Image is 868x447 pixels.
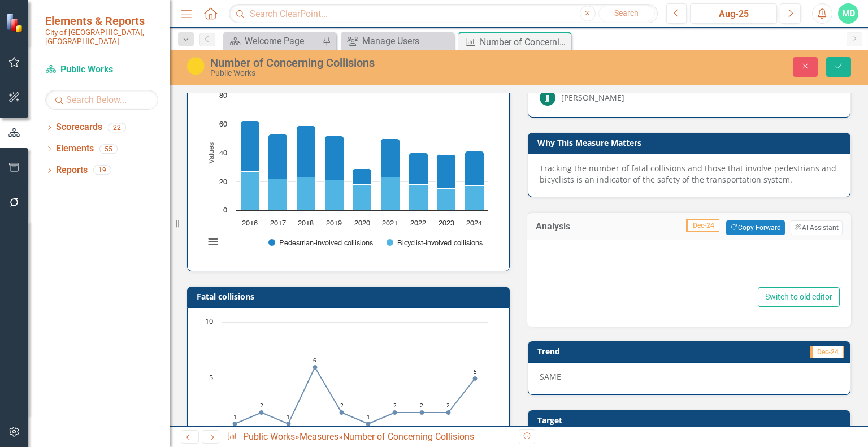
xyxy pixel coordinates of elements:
text: 2022 [410,220,426,227]
path: 2019, 31. Pedestrian-involved collisions. [325,136,344,180]
div: Number of Concerning Collisions [210,57,554,69]
path: 2017, 1. Fatal collisions. [287,422,291,426]
div: JJ [540,90,555,106]
path: 2022, 18. Bicyclist-involved collisions. [409,184,428,210]
div: 55 [99,144,118,154]
path: 2018, 36. Pedestrian-involved collisions. [297,125,316,177]
a: Elements [56,142,94,155]
div: 22 [108,123,126,132]
path: 2020, 18. Bicyclist-involved collisions. [353,184,372,210]
path: 2024, 24. Pedestrian-involved collisions. [465,151,484,185]
span: Search [614,8,639,18]
button: Switch to old editor [758,287,840,307]
text: 2017 [270,220,286,227]
path: 2021, 2. Fatal collisions. [393,410,397,415]
text: 2 [420,401,423,409]
text: 2024 [466,220,482,227]
text: 80 [219,92,227,99]
path: 2024, 5. Fatal collisions. [473,376,478,381]
path: 2022, 2. Fatal collisions. [420,410,424,415]
a: Measures [300,431,338,442]
path: 2021, 23. Bicyclist-involved collisions. [381,177,400,210]
button: MD [838,3,858,24]
button: Aug-25 [690,3,777,24]
text: 0 [223,207,227,214]
span: Dec-24 [810,346,844,358]
text: 1 [233,413,237,420]
path: 2019, 2. Fatal collisions. [340,410,344,415]
div: Number of Concerning Collisions [343,431,474,442]
g: Bicyclist-involved collisions, bar series 2 of 2 with 9 bars. [241,171,484,210]
path: 2016, 35. Pedestrian-involved collisions. [241,121,260,171]
path: 2017, 31. Pedestrian-involved collisions. [268,134,288,179]
svg: Interactive chart [199,90,494,259]
text: 20 [219,179,227,186]
div: Manage Users [362,34,451,48]
path: 2022, 22. Pedestrian-involved collisions. [409,153,428,184]
div: 19 [93,166,111,175]
path: 2016, 27. Bicyclist-involved collisions. [241,171,260,210]
text: 40 [219,150,227,157]
span: SAME [540,371,561,382]
a: Scorecards [56,121,102,134]
h3: Why This Measure Matters [537,138,845,147]
text: 2023 [439,220,454,227]
text: 2021 [382,220,398,227]
text: 5 [474,367,477,375]
div: Welcome Page [245,34,319,48]
input: Search ClearPoint... [229,4,657,24]
a: Public Works [243,431,295,442]
button: AI Assistant [791,220,843,235]
input: Search Below... [45,90,158,110]
h3: Fatal collisions [197,292,504,301]
text: 1 [287,413,290,420]
button: View chart menu, Chart [205,234,221,250]
path: 2015, 1. Fatal collisions. [233,422,237,426]
path: 2019, 21. Bicyclist-involved collisions. [325,180,344,210]
a: Public Works [45,63,158,76]
text: 6 [313,356,316,364]
text: 2 [260,401,263,409]
text: 2 [393,401,397,409]
img: ClearPoint Strategy [6,13,25,33]
button: Show Pedestrian-involved collisions [268,238,374,247]
path: 2023, 15. Bicyclist-involved collisions. [437,188,456,210]
path: 2021, 27. Pedestrian-involved collisions. [381,138,400,177]
path: 2018, 6. Fatal collisions. [313,365,318,370]
button: Copy Forward [726,220,784,235]
path: 2023, 24. Pedestrian-involved collisions. [437,154,456,188]
g: Pedestrian-involved collisions, bar series 1 of 2 with 9 bars. [241,121,484,188]
div: » » [227,431,510,444]
path: 2016, 2. Fatal collisions. [259,410,264,415]
h3: Target [537,416,845,424]
div: [PERSON_NAME] [561,92,624,103]
a: Reports [56,164,88,177]
a: Welcome Page [226,34,319,48]
text: 2 [446,401,450,409]
text: 2016 [242,220,258,227]
h3: Analysis [536,222,591,232]
span: Elements & Reports [45,14,158,28]
path: 2023, 2. Fatal collisions. [446,410,451,415]
text: 2018 [298,220,314,227]
div: Number of Concerning Collisions [480,35,568,49]
text: 2019 [326,220,342,227]
h3: Trend [537,347,659,355]
p: Tracking the number of fatal collisions and those that involve pedestrians and bicyclists is an i... [540,163,839,185]
path: 2017, 22. Bicyclist-involved collisions. [268,179,288,210]
img: Caution [186,57,205,75]
text: 1 [367,413,370,420]
path: 2018, 23. Bicyclist-involved collisions. [297,177,316,210]
path: 2024, 17. Bicyclist-involved collisions. [465,185,484,210]
text: 5 [209,372,213,383]
text: 10 [205,316,213,326]
path: 2020, 1. Fatal collisions. [366,422,371,426]
text: 2 [340,401,344,409]
path: 2020, 11. Pedestrian-involved collisions. [353,168,372,184]
text: 2020 [354,220,370,227]
a: Manage Users [344,34,451,48]
div: Chart. Highcharts interactive chart. [199,90,498,259]
small: City of [GEOGRAPHIC_DATA], [GEOGRAPHIC_DATA] [45,28,158,46]
span: Dec-24 [686,219,719,232]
